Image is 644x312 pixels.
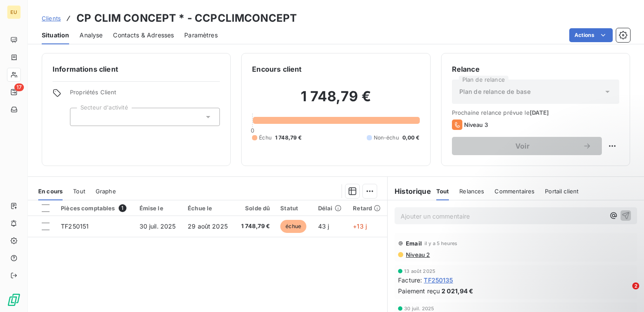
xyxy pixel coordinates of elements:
span: 30 juil. 2025 [139,222,176,230]
span: 1 748,79 € [275,134,302,142]
span: Email [406,240,422,247]
span: Facture : [398,275,422,285]
h6: Informations client [53,64,220,74]
span: Commentaires [495,188,534,195]
span: 29 août 2025 [188,222,228,230]
div: Statut [280,205,308,212]
span: 2 [632,282,639,289]
div: Échue le [188,205,229,212]
span: Situation [42,31,69,40]
span: Paramètres [184,31,218,40]
span: échue [280,220,306,233]
span: Tout [436,188,449,195]
span: Plan de relance de base [459,87,531,96]
span: Voir [462,143,583,149]
span: Non-échu [374,134,399,142]
span: Contacts & Adresses [113,31,174,40]
div: Retard [353,205,382,212]
span: Relances [459,188,484,195]
span: Graphe [96,188,116,195]
span: TF250151 [61,222,89,230]
span: 13 août 2025 [404,269,435,274]
h6: Relance [452,64,619,74]
span: Prochaine relance prévue le [452,109,619,116]
span: Portail client [545,188,578,195]
span: 0,00 € [402,134,420,142]
span: 0 [251,127,254,134]
h2: 1 748,79 € [252,88,419,114]
input: Ajouter une valeur [77,113,84,121]
div: Émise le [139,205,178,212]
h6: Encours client [252,64,302,74]
span: 43 j [318,222,329,230]
span: En cours [38,188,63,195]
button: Actions [569,28,613,42]
a: Clients [42,14,61,23]
span: Analyse [80,31,103,40]
span: 2 021,94 € [442,286,474,295]
span: 1 [119,204,126,212]
iframe: Intercom live chat [614,282,635,303]
span: 17 [14,83,24,91]
span: TF250135 [424,275,453,285]
span: Tout [73,188,85,195]
div: Pièces comptables [61,204,129,212]
div: Délai [318,205,342,212]
span: [DATE] [530,109,549,116]
h6: Historique [388,186,431,196]
span: il y a 5 heures [425,241,457,246]
span: Niveau 3 [464,121,488,128]
span: Clients [42,15,61,22]
img: Logo LeanPay [7,293,21,307]
div: EU [7,5,21,19]
div: Solde dû [240,205,270,212]
span: Paiement reçu [398,286,440,295]
span: Niveau 2 [405,251,430,258]
span: 30 juil. 2025 [404,306,434,311]
span: Propriétés Client [70,89,220,101]
span: 1 748,79 € [240,222,270,231]
span: Échu [259,134,272,142]
span: +13 j [353,222,367,230]
h3: CP CLIM CONCEPT * - CCPCLIMCONCEPT [76,10,297,26]
button: Voir [452,137,602,155]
